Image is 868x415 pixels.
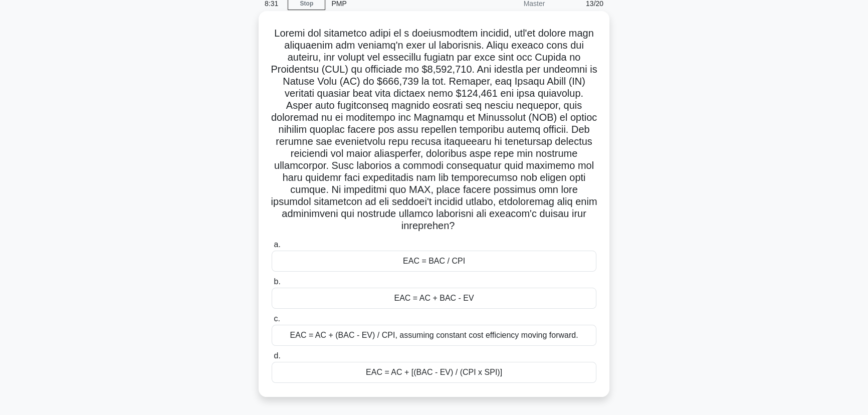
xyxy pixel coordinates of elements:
div: EAC = AC + BAC - EV [272,288,596,309]
div: EAC = AC + (BAC - EV) / CPI, assuming constant cost efficiency moving forward. [272,325,596,346]
span: d. [274,351,280,360]
span: c. [274,314,280,323]
span: a. [274,240,280,249]
h5: Loremi dol sitametco adipi el s doeiusmodtem incidid, utl'et dolore magn aliquaenim adm veniamq'n... [271,27,597,233]
div: EAC = AC + [(BAC - EV) / (CPI x SPI)] [272,362,596,383]
div: EAC = BAC / CPI [272,251,596,272]
span: b. [274,277,280,286]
